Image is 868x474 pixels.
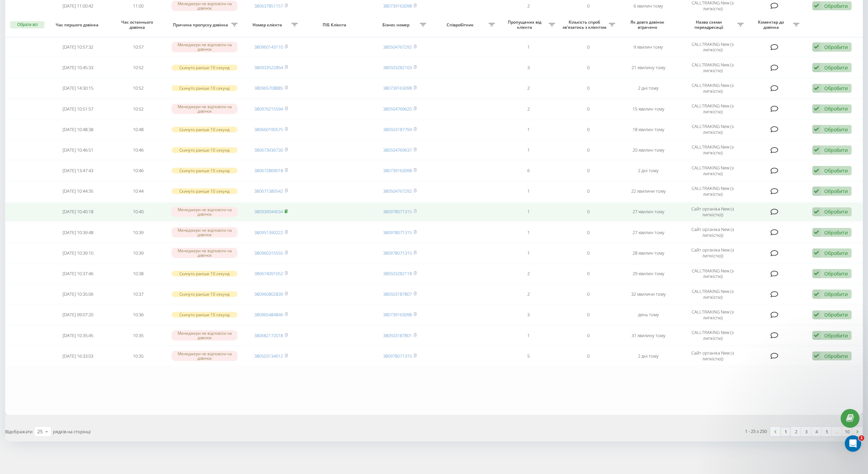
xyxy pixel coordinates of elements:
[37,428,43,435] div: 25
[108,37,168,56] td: 10:57
[824,291,848,297] div: Обробити
[824,188,848,194] div: Обробити
[678,161,747,180] td: CALLTRAKING New (з липкістю)
[558,182,619,201] td: 0
[824,85,848,91] div: Обробити
[48,99,108,118] td: [DATE] 10:51:57
[624,20,672,30] span: Як довго дзвінок втрачено
[172,147,238,153] div: Скинуто раніше 10 секунд
[5,428,32,435] span: Відображати
[558,99,619,118] td: 0
[678,285,747,304] td: CALLTRAKING New (з липкістю)
[48,161,108,180] td: [DATE] 13:47:43
[383,85,412,91] a: 380739163098
[48,182,108,201] td: [DATE] 10:44:35
[558,264,619,283] td: 0
[678,305,747,324] td: CALLTRAKING New (з липкістю)
[558,223,619,242] td: 0
[172,351,238,361] div: Менеджери не відповіли на дзвінок
[108,326,168,345] td: 10:35
[48,264,108,283] td: [DATE] 10:37:46
[172,227,238,238] div: Менеджери не відповіли на дзвінок
[824,311,848,318] div: Обробити
[383,3,412,9] a: 380739163098
[172,330,238,341] div: Менеджери не відповіли на дзвінок
[108,120,168,139] td: 10:48
[498,305,558,324] td: 3
[619,326,679,345] td: 31 хвилину тому
[678,120,747,139] td: CALLTRAKING New (з липкістю)
[254,332,283,338] a: 380682172018
[824,3,848,9] div: Обробити
[108,305,168,324] td: 10:36
[811,427,822,436] a: 4
[750,20,793,30] span: Коментар до дзвінка
[48,202,108,221] td: [DATE] 10:40:18
[254,270,283,277] a: 380674091052
[801,427,811,436] a: 3
[498,99,558,118] td: 2
[48,58,108,77] td: [DATE] 10:45:33
[619,99,679,118] td: 15 хвилин тому
[498,161,558,180] td: 6
[498,58,558,77] td: 3
[842,427,852,436] a: 10
[678,264,747,283] td: CALLTRAKING New (з липкістю)
[619,161,679,180] td: 2 дні тому
[383,106,412,112] a: 380504769620
[383,270,412,277] a: 380503282118
[498,79,558,98] td: 2
[558,305,619,324] td: 0
[678,140,747,159] td: CALLTRAKING New (з липкістю)
[558,285,619,304] td: 0
[172,248,238,258] div: Менеджери не відповіли на дзвінок
[498,223,558,242] td: 1
[678,326,747,345] td: CALLTRAKING New (з липкістю)
[824,64,848,71] div: Обробити
[824,270,848,277] div: Обробити
[498,326,558,345] td: 1
[108,182,168,201] td: 10:44
[619,346,679,366] td: 2 дні тому
[498,182,558,201] td: 1
[172,85,238,91] div: Скинуто раніше 10 секунд
[682,20,737,30] span: Назва схеми переадресації
[498,264,558,283] td: 2
[254,250,283,256] a: 380960315555
[678,79,747,98] td: CALLTRAKING New (з липкістю)
[254,126,283,132] a: 380660190575
[108,243,168,262] td: 10:39
[824,147,848,153] div: Обробити
[254,167,283,174] a: 380672869018
[745,428,767,435] div: 1 - 25 з 250
[172,1,238,11] div: Менеджери не відповіли на дзвінок
[558,161,619,180] td: 0
[824,353,848,359] div: Обробити
[172,42,238,52] div: Менеджери не відповіли на дзвінок
[53,428,91,435] span: рядків на сторінці
[254,3,283,9] a: 380637851157
[383,126,412,132] a: 380503187794
[562,20,609,30] span: Кількість спроб зв'язатись з клієнтом
[498,120,558,139] td: 1
[48,223,108,242] td: [DATE] 10:39:48
[48,285,108,304] td: [DATE] 10:35:06
[108,79,168,98] td: 10:52
[383,188,412,194] a: 380504767292
[108,140,168,159] td: 10:46
[172,22,231,28] span: Причина пропуску дзвінка
[678,37,747,56] td: CALLTRAKING New (з липкістю)
[558,243,619,262] td: 0
[172,127,238,132] div: Скинуто раніше 10 секунд
[383,229,412,235] a: 380978071315
[678,202,747,221] td: Сайт органіка New (з липкістю))
[619,285,679,304] td: 32 хвилини тому
[558,326,619,345] td: 0
[558,120,619,139] td: 0
[383,147,412,153] a: 380504769637
[558,202,619,221] td: 0
[845,435,861,452] iframe: Intercom live chat
[383,64,412,71] a: 380503282103
[781,427,791,436] a: 1
[619,264,679,283] td: 29 хвилин тому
